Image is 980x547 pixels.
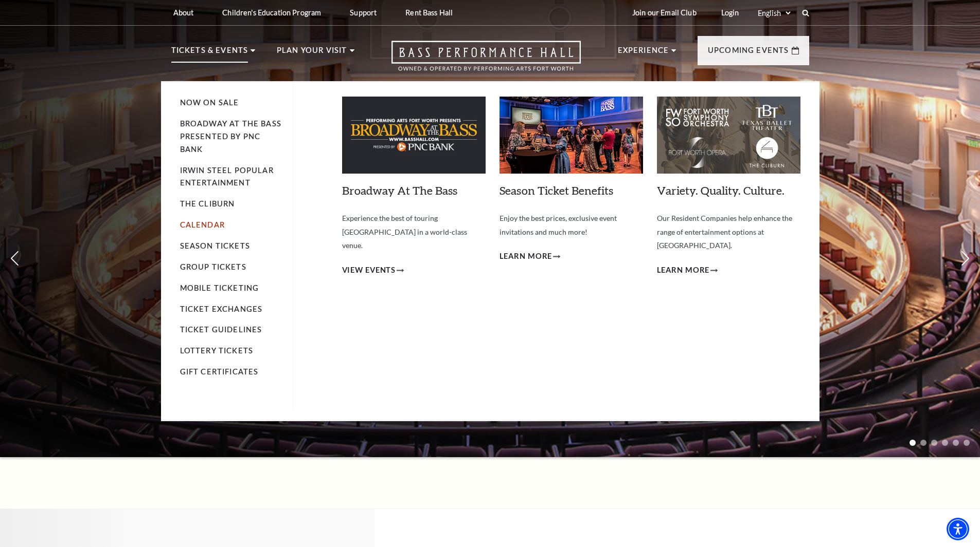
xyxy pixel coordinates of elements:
p: Experience the best of touring [GEOGRAPHIC_DATA] in a world-class venue. [342,212,486,253]
span: Learn More [500,250,553,263]
a: Calendar [180,220,225,229]
a: Lottery Tickets [180,346,254,355]
a: Group Tickets [180,262,246,271]
p: Upcoming Events [708,44,789,63]
a: Gift Certificates [180,367,259,376]
a: Ticket Exchanges [180,305,263,313]
p: Children's Education Program [222,8,321,17]
img: Broadway At The Bass [342,97,486,174]
img: Variety. Quality. Culture. [657,97,800,174]
p: Our Resident Companies help enhance the range of entertainment options at [GEOGRAPHIC_DATA]. [657,212,800,253]
a: Learn More Season Ticket Benefits [500,250,561,263]
a: Variety. Quality. Culture. [657,183,785,197]
p: Tickets & Events [171,44,248,63]
p: Enjoy the best prices, exclusive event invitations and much more! [500,212,643,239]
p: Experience [618,44,669,63]
a: View Events [342,264,404,277]
a: Broadway At The Bass presented by PNC Bank [180,119,281,154]
a: Ticket Guidelines [180,325,262,334]
a: Open this option [354,41,618,81]
a: Broadway At The Bass [342,183,457,197]
span: View Events [342,264,396,277]
span: Learn More [657,264,710,277]
select: Select: [756,8,792,18]
p: Support [350,8,377,17]
p: About [173,8,194,17]
a: The Cliburn [180,199,235,208]
a: Learn More Variety. Quality. Culture. [657,264,718,277]
a: Season Ticket Benefits [500,183,613,197]
p: Rent Bass Hall [405,8,453,17]
a: Irwin Steel Popular Entertainment [180,166,274,187]
a: Season Tickets [180,241,250,250]
a: Now On Sale [180,98,239,107]
p: Plan Your Visit [277,44,347,63]
div: Accessibility Menu [947,518,969,540]
img: Season Ticket Benefits [500,97,643,174]
a: Mobile Ticketing [180,284,259,292]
